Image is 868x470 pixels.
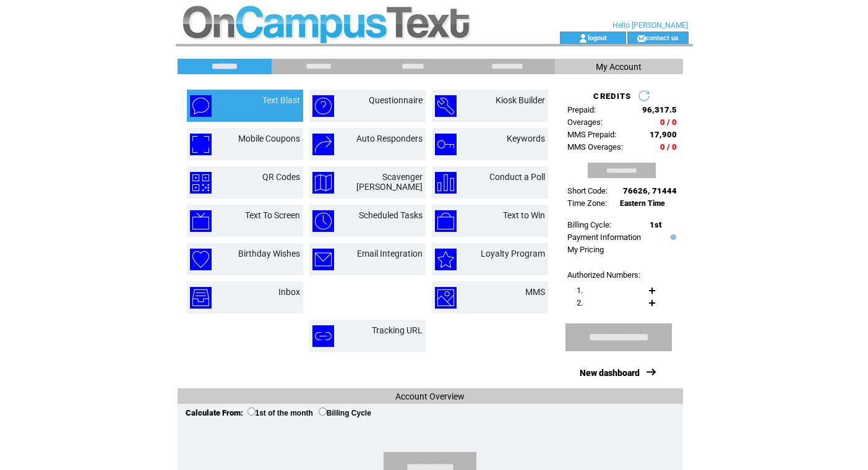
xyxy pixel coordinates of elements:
img: text-to-win.png [435,210,457,232]
img: mobile-coupons.png [190,134,212,155]
span: 1st [650,220,661,229]
span: Billing Cycle: [567,220,611,229]
img: birthday-wishes.png [190,249,212,270]
img: questionnaire.png [312,95,334,117]
img: contact_us_icon.gif [637,33,646,43]
a: Inbox [278,287,300,297]
a: Payment Information [567,233,641,242]
a: MMS [525,287,545,297]
a: Kiosk Builder [496,95,545,105]
a: Text Blast [262,95,300,105]
a: My Pricing [567,245,604,254]
label: 1st of the month [247,409,313,417]
a: Tracking URL [372,325,423,335]
span: 2. [577,298,583,307]
img: mms.png [435,287,457,309]
img: kiosk-builder.png [435,95,457,117]
span: 0 / 0 [660,142,677,152]
span: Overages: [567,117,603,127]
span: Authorized Numbers: [567,270,640,280]
img: text-to-screen.png [190,210,212,232]
input: 1st of the month [247,408,256,416]
img: qr-codes.png [190,172,212,194]
span: Time Zone: [567,199,607,208]
a: Scavenger [PERSON_NAME] [356,172,423,192]
span: Prepaid: [567,105,596,114]
a: Birthday Wishes [238,249,300,258]
img: account_icon.gif [578,33,588,43]
a: logout [588,33,607,41]
a: Loyalty Program [481,249,545,258]
img: text-blast.png [190,95,212,117]
span: 0 / 0 [660,117,677,127]
span: My Account [596,62,642,72]
span: MMS Prepaid: [567,130,616,139]
span: Account Overview [395,391,465,401]
a: Keywords [507,134,545,143]
span: 17,900 [650,130,677,139]
img: help.gif [668,234,676,240]
span: 96,317.5 [642,105,677,114]
img: keywords.png [435,134,457,155]
a: contact us [646,33,679,41]
a: Conduct a Poll [489,172,545,182]
a: QR Codes [262,172,300,182]
span: 76626, 71444 [623,186,677,195]
img: scheduled-tasks.png [312,210,334,232]
span: Hello [PERSON_NAME] [612,21,688,30]
a: Questionnaire [369,95,423,105]
img: conduct-a-poll.png [435,172,457,194]
span: Short Code: [567,186,608,195]
img: loyalty-program.png [435,249,457,270]
span: Calculate From: [186,408,243,417]
img: tracking-url.png [312,325,334,347]
a: Auto Responders [356,134,423,143]
img: email-integration.png [312,249,334,270]
a: Text To Screen [245,210,300,220]
a: Text to Win [503,210,545,220]
img: auto-responders.png [312,134,334,155]
span: MMS Overages: [567,142,623,152]
img: scavenger-hunt.png [312,172,334,194]
span: 1. [577,286,583,295]
span: CREDITS [593,92,631,101]
label: Billing Cycle [319,409,371,417]
a: Mobile Coupons [238,134,300,143]
a: Email Integration [357,249,423,258]
a: Scheduled Tasks [359,210,423,220]
img: inbox.png [190,287,212,309]
span: Eastern Time [620,199,665,208]
input: Billing Cycle [319,408,327,416]
a: New dashboard [580,368,640,378]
